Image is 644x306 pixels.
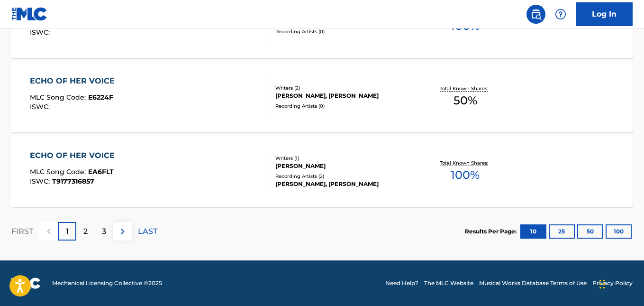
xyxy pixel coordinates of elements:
a: The MLC Website [424,279,473,287]
a: ECHO OF HER VOICEMLC Song Code:E6224FISWC:Writers (2)[PERSON_NAME], [PERSON_NAME]Recording Artist... [11,61,633,132]
p: Total Known Shares: [440,159,490,167]
span: ISWC : [30,177,52,185]
span: ISWC : [30,28,52,37]
div: Recording Artists ( 2 ) [275,173,414,180]
a: Privacy Policy [592,279,633,287]
div: Writers ( 2 ) [275,84,414,92]
div: Recording Artists ( 0 ) [275,102,414,110]
div: [PERSON_NAME], [PERSON_NAME] [275,92,414,100]
div: Widget de chat [597,260,644,306]
img: logo [11,278,41,289]
div: ECHO OF HER VOICE [30,75,119,87]
a: Public Search [526,5,545,24]
p: Results Per Page: [465,227,519,236]
button: 100 [606,224,632,239]
p: LAST [138,226,157,237]
a: Log In [576,2,633,26]
p: Total Known Shares: [440,85,490,92]
img: help [555,9,566,20]
button: 25 [549,224,575,239]
iframe: Chat Widget [597,260,644,306]
button: 10 [520,224,546,239]
div: Arrastrar [599,270,605,298]
div: Help [551,5,570,24]
button: 50 [577,224,603,239]
a: Musical Works Database Terms of Use [479,279,587,287]
a: ECHO OF HER VOICEMLC Song Code:EA6FLTISWC:T9177316857Writers (1)[PERSON_NAME]Recording Artists (2... [11,136,633,207]
img: right [117,226,128,237]
div: Recording Artists ( 0 ) [275,28,414,35]
span: EA6FLT [88,167,114,176]
div: [PERSON_NAME], [PERSON_NAME] [275,180,414,188]
span: Mechanical Licensing Collective © 2025 [52,279,162,287]
p: 2 [83,226,88,237]
span: MLC Song Code : [30,167,88,176]
div: Writers ( 1 ) [275,155,414,162]
span: ISWC : [30,102,52,111]
span: 50 % [454,92,477,109]
span: 100 % [451,167,480,184]
a: Need Help? [385,279,418,287]
span: MLC Song Code : [30,93,88,102]
div: [PERSON_NAME] [275,162,414,170]
span: T9177316857 [52,177,94,185]
p: FIRST [11,226,33,237]
p: 3 [102,226,106,237]
p: 1 [66,226,69,237]
img: MLC Logo [11,7,48,21]
img: search [530,9,542,20]
div: ECHO OF HER VOICE [30,150,119,161]
span: E6224F [88,93,113,102]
